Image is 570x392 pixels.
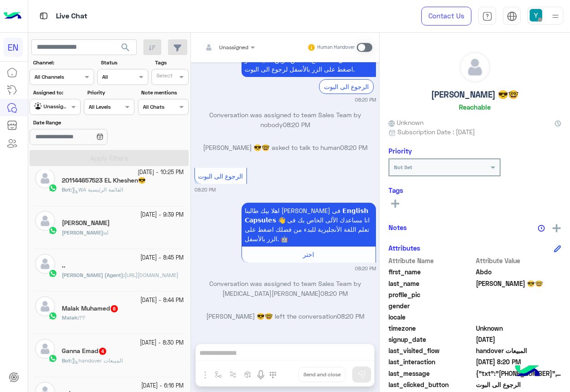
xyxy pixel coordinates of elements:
h5: Malak Muhamed [62,305,119,312]
img: WhatsApp [48,183,57,192]
span: Attribute Name [389,256,474,265]
h6: Tags [389,186,561,194]
span: null [476,312,561,322]
h5: 201144657523 EL Kheshen😎 [62,177,146,184]
span: {"txt":"+201203599998","t":4,"ti":"اتصل بنا"} [476,369,561,378]
img: tab [507,11,517,21]
small: Human Handover [317,44,355,51]
button: search [115,39,137,59]
span: timezone [389,324,474,333]
img: defaultAdmin.png [35,339,55,359]
img: notes [538,225,545,232]
span: 2025-10-12T17:16:30.806Z [476,335,561,344]
img: defaultAdmin.png [460,52,490,82]
span: gender [389,301,474,311]
span: 08:20 PM [337,312,364,320]
span: last_name [389,279,474,288]
span: 08:20 PM [340,144,367,151]
img: defaultAdmin.png [35,211,55,231]
img: Logo [4,7,22,26]
img: add [553,224,561,232]
h6: Priority [389,147,412,155]
span: WA القائمة الرئيسية [72,186,123,193]
label: Priority [87,89,134,97]
span: الرجوع الى البوت [198,172,243,180]
span: 2025-10-12T17:20:42.178Z [476,357,561,366]
p: 12/10/2025, 8:20 PM [242,52,376,77]
span: last_clicked_button [389,380,474,389]
label: Note mentions [141,89,187,97]
img: hulul-logo.png [512,356,543,388]
h6: Notes [389,223,407,231]
h5: .. [62,262,65,269]
label: Tags [155,59,188,67]
img: profile [550,11,561,22]
span: search [120,42,131,53]
span: 08:20 PM [320,290,348,297]
a: Contact Us [421,7,471,26]
img: WhatsApp [48,354,57,363]
span: locale [389,312,474,322]
img: WhatsApp [48,226,57,235]
p: [PERSON_NAME] 😎🤓 left the conversation [194,311,376,321]
b: : [62,186,72,193]
p: 12/10/2025, 8:20 PM [242,203,376,247]
small: [DATE] - 8:44 PM [140,296,184,305]
label: Date Range [33,119,134,127]
small: 08:20 PM [194,186,216,193]
p: Live Chat [56,10,87,22]
b: : [62,314,79,321]
label: Status [101,59,147,67]
h5: Yousef Sobhy [62,219,110,227]
img: defaultAdmin.png [35,296,55,316]
img: userImage [530,9,542,21]
button: Send and close [298,367,345,382]
span: last_visited_flow [389,346,474,355]
small: [DATE] - 8:30 PM [140,339,184,347]
img: WhatsApp [48,311,57,320]
b: : [62,229,104,236]
span: handover المبيعات [72,357,123,364]
span: اه [104,229,108,236]
span: الرجوع الى البوت [476,380,561,389]
span: [PERSON_NAME] (Agent) [62,272,123,278]
b: : [62,272,125,278]
span: Bot [62,357,70,364]
img: tab [38,10,49,21]
span: null [476,301,561,311]
h5: [PERSON_NAME] 😎🤓 [431,89,518,100]
span: 08:20 PM [283,121,310,128]
h5: Ganna Emad [62,347,107,355]
p: [PERSON_NAME] 😎🤓 asked to talk to human [194,143,376,152]
p: Conversation was assigned to team Sales Team by [MEDICAL_DATA][PERSON_NAME] [194,279,376,298]
small: 08:20 PM [355,96,376,103]
span: [PERSON_NAME] [62,229,103,236]
small: [DATE] - 8:45 PM [140,254,184,262]
span: اختر [303,251,314,258]
img: WhatsApp [48,269,57,278]
img: defaultAdmin.png [35,168,55,188]
b: Not Set [394,164,412,170]
img: defaultAdmin.png [35,254,55,274]
span: profile_pic [389,290,474,299]
small: 08:20 PM [355,265,376,272]
small: [DATE] - 10:25 PM [138,168,184,177]
label: Assigned to: [33,89,79,97]
h6: Reachable [459,103,491,111]
label: Channel: [33,59,93,67]
h6: Attributes [389,244,420,252]
span: Bot [62,186,70,193]
span: Subscription Date : [DATE] [397,127,475,136]
span: Abdo [476,267,561,277]
span: last_message [389,369,474,378]
small: [DATE] - 6:16 PM [141,382,184,390]
span: 4 [99,348,106,355]
button: Apply Filters [30,150,189,166]
span: Attribute Value [476,256,561,265]
span: 6 [111,305,118,312]
b: : [62,357,72,364]
span: first_name [389,267,474,277]
div: الرجوع الى البوت [319,79,374,94]
span: last_interaction [389,357,474,366]
img: tab [482,11,492,21]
